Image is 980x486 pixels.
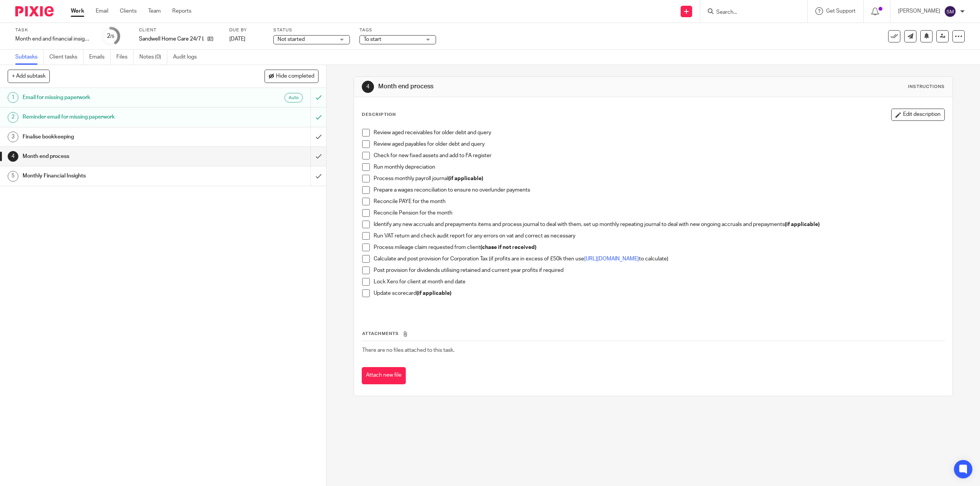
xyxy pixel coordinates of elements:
label: Due by [229,27,264,33]
input: Search [715,9,784,16]
p: Run VAT return and check audit report for any errors on vat and correct as necessary [374,232,944,240]
label: Tags [359,27,436,33]
img: Pixie [15,6,54,16]
label: Task [15,27,92,33]
p: [PERSON_NAME] [898,7,940,15]
p: Identify any new accruals and prepayments items and process journal to deal with them, set up mon... [374,221,944,228]
h1: Monthly Financial Insights [23,170,209,182]
a: Emails [89,50,111,65]
p: Lock Xero for client at month end date [374,278,944,286]
span: To start [364,37,381,42]
button: Edit description [891,109,945,121]
button: Attach new file [362,367,406,384]
button: Hide completed [265,70,318,83]
a: Audit logs [173,50,203,65]
div: 2 [107,32,114,41]
label: Status [273,27,350,33]
a: Reports [172,7,191,15]
h1: Reminder email for missing paperwork [23,111,209,123]
div: 4 [362,81,374,93]
p: Run monthly depreciation [374,163,944,171]
div: 1 [8,92,18,103]
strong: (if applicable) [448,176,483,181]
p: Review aged payables for older debt and query [374,140,944,148]
a: [URL][DOMAIN_NAME] [584,256,639,262]
div: 5 [8,171,18,182]
p: Check for new fixed assets and add to FA register [374,152,944,159]
div: Month end and financial insights [15,35,92,43]
h1: Email for missing paperwork [23,92,209,103]
p: Reconcile Pension for the month [374,209,944,217]
p: Calculate and post provision for Corporation Tax (if profits are in excess of £50k then use to ca... [374,255,944,263]
strong: (if applicable) [785,222,820,227]
a: Notes (0) [139,50,167,65]
h1: Month end process [23,151,209,162]
a: Files [116,50,134,65]
img: svg%3E [944,5,956,18]
div: Instructions [908,84,945,90]
h1: Finalise bookkeeping [23,131,209,143]
div: 2 [8,112,18,123]
p: Reconcile PAYE for the month [374,198,944,205]
span: Get Support [826,8,856,14]
a: Email [96,7,108,15]
h1: Month end process [378,83,670,91]
div: 4 [8,151,18,162]
a: Client tasks [49,50,83,65]
a: Clients [120,7,137,15]
p: Description [362,112,396,118]
p: Prepare a wages reconciliation to ensure no over/under payments [374,186,944,194]
p: Update scorecard [374,289,944,297]
span: There are no files attached to this task. [362,348,454,353]
label: Client [139,27,220,33]
strong: (chase if not received) [480,245,536,250]
span: Hide completed [276,73,314,80]
a: Team [148,7,161,15]
span: Attachments [362,332,399,336]
a: Subtasks [15,50,44,65]
p: Post provision for dividends utilising retained and current year profits if required [374,267,944,274]
strong: (if applicable) [416,291,451,296]
button: + Add subtask [8,70,50,83]
a: Work [71,7,84,15]
p: Process mileage claim requested from client [374,244,944,251]
p: Sandwell Home Care 24/7 Ltd [139,35,204,43]
p: Review aged receivables for older debt and query [374,129,944,137]
span: Not started [278,37,305,42]
small: /5 [110,34,114,39]
div: Auto [284,93,303,102]
p: Process monthly payroll journal [374,175,944,182]
div: 3 [8,132,18,142]
span: [DATE] [229,36,245,42]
